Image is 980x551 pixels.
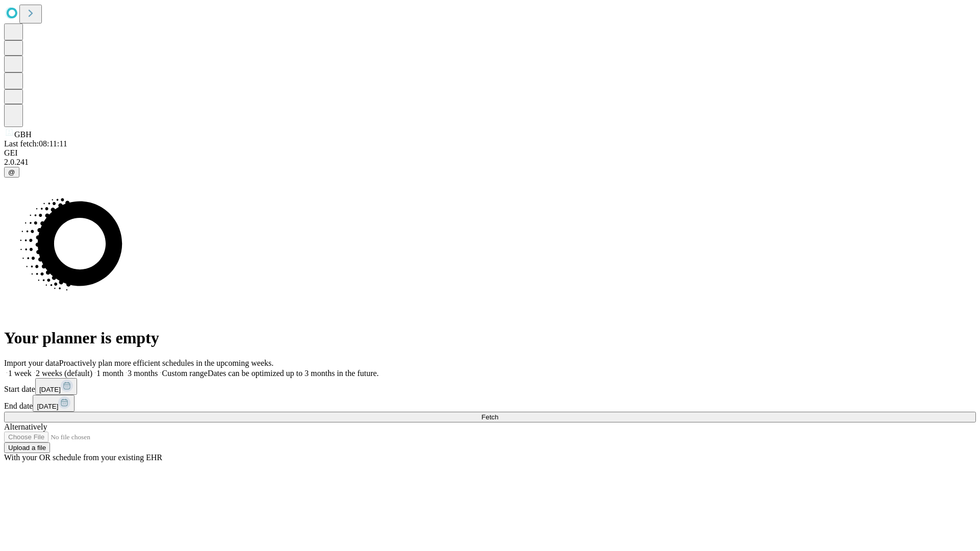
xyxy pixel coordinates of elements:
[4,395,976,412] div: End date
[37,403,58,410] span: [DATE]
[8,168,15,176] span: @
[35,378,77,395] button: [DATE]
[4,422,47,431] span: Alternatively
[4,158,976,167] div: 2.0.241
[39,386,61,393] span: [DATE]
[4,378,976,395] div: Start date
[4,359,59,367] span: Import your data
[4,329,976,347] h1: Your planner is empty
[4,442,50,453] button: Upload a file
[481,413,498,421] span: Fetch
[14,130,32,139] span: GBH
[33,395,75,412] button: [DATE]
[162,369,207,378] span: Custom range
[96,369,124,378] span: 1 month
[59,359,274,367] span: Proactively plan more efficient schedules in the upcoming weeks.
[4,167,19,178] button: @
[4,453,162,462] span: With your OR schedule from your existing EHR
[4,139,67,148] span: Last fetch: 08:11:11
[128,369,158,378] span: 3 months
[208,369,379,378] span: Dates can be optimized up to 3 months in the future.
[8,369,32,378] span: 1 week
[4,412,976,422] button: Fetch
[36,369,92,378] span: 2 weeks (default)
[4,148,976,158] div: GEI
